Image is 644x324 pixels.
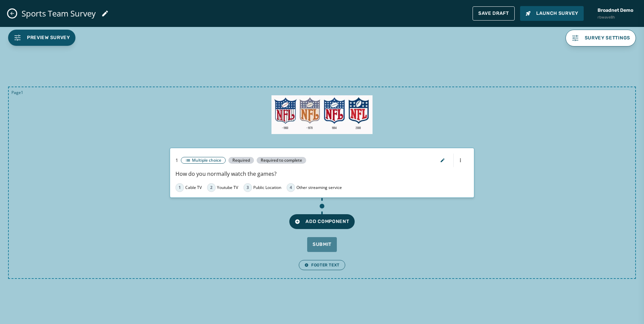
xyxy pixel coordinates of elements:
span: Submit [313,241,331,248]
span: 3 [244,183,252,192]
span: Other streaming service [296,185,342,190]
span: Add Component [295,218,349,225]
span: 4 [287,183,295,192]
img: thumb.jpg [271,95,373,134]
span: Multiple choice [192,158,221,163]
span: Cable TV [185,185,202,190]
button: Submit [307,237,337,252]
button: Launch Survey [520,6,584,21]
span: Required to complete [257,157,306,164]
span: Broadnet Demo [598,7,633,14]
span: Footer Text [304,262,340,268]
span: Youtube TV [217,185,238,190]
span: 1 [175,157,178,164]
span: Sports Team Survey [22,8,96,19]
div: Add component after component 1 [313,198,331,214]
body: Rich Text Area [5,5,220,13]
button: Save Draft [473,6,515,21]
span: Required [228,157,254,164]
button: Footer Text [299,260,345,270]
button: Survey settings [566,30,636,46]
button: Preview Survey [8,30,75,46]
p: How do you normally watch the games? [175,170,469,178]
span: Page 1 [11,90,23,95]
button: Add Component [289,214,354,229]
span: rbwave8h [598,14,633,20]
span: Survey settings [585,35,631,41]
span: Launch Survey [525,10,578,17]
span: Preview Survey [27,34,70,41]
span: Save Draft [478,11,509,16]
span: Public Location [253,185,281,190]
span: 1 [175,183,184,192]
span: 2 [207,183,216,192]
